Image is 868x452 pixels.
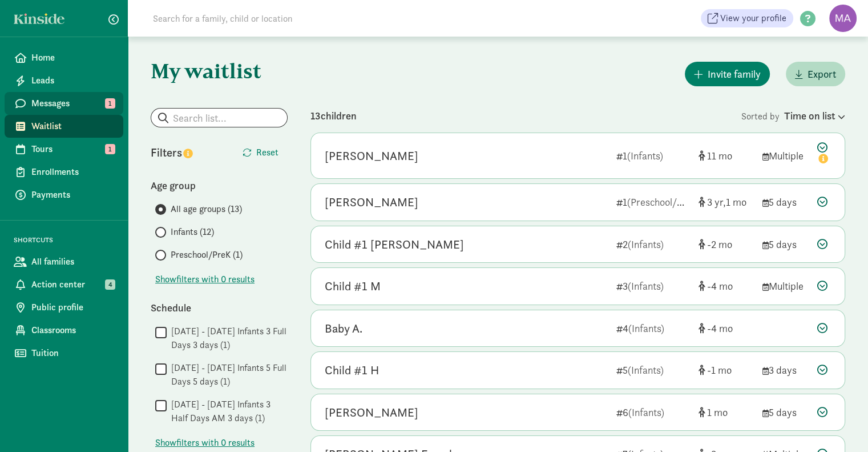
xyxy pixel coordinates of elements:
[155,436,255,450] span: Show filters with 0 results
[762,362,808,378] div: 3 days
[31,301,114,314] span: Public profile
[762,194,808,210] div: 5 days
[31,119,114,133] span: Waitlist
[167,361,288,389] label: [DATE] - [DATE] Infants 5 Full Days 5 days (1)
[628,322,664,335] span: (Infants)
[616,278,689,294] div: 3
[5,342,123,365] a: Tuition
[616,321,689,336] div: 4
[699,237,753,252] div: [object Object]
[707,406,728,419] span: 1
[699,405,753,420] div: [object Object]
[31,346,114,360] span: Tuition
[171,225,214,239] span: Infants (12)
[708,66,761,82] span: Invite family
[726,195,746,209] span: 1
[627,149,663,162] span: (Infants)
[171,248,243,262] span: Preschool/PreK (1)
[31,278,114,291] span: Action center
[762,405,808,420] div: 5 days
[325,319,362,338] div: Baby A.
[5,319,123,342] a: Classrooms
[151,109,287,127] input: Search list...
[616,194,689,210] div: 1
[699,148,753,163] div: [object Object]
[616,237,689,252] div: 2
[5,296,123,319] a: Public profile
[699,321,753,336] div: [object Object]
[5,250,123,273] a: All families
[167,398,288,425] label: [DATE] - [DATE] Infants 3 Half Days AM 3 days (1)
[155,273,255,286] span: Show filters with 0 results
[5,115,123,138] a: Waitlist
[31,51,114,65] span: Home
[701,9,793,27] a: View your profile
[31,74,114,87] span: Leads
[256,146,278,159] span: Reset
[31,97,114,110] span: Messages
[5,46,123,69] a: Home
[167,325,288,352] label: [DATE] - [DATE] Infants 3 Full Days 3 days (1)
[707,238,732,251] span: -2
[5,69,123,92] a: Leads
[720,11,786,25] span: View your profile
[325,277,381,295] div: Child #1 M
[5,92,123,115] a: Messages 1
[627,195,701,209] span: (Preschool/PreK)
[31,323,114,337] span: Classrooms
[31,142,114,156] span: Tours
[784,108,845,123] div: Time on list
[808,66,836,82] span: Export
[105,279,115,290] span: 4
[31,165,114,179] span: Enrollments
[741,108,845,123] div: Sorted by
[811,397,868,452] iframe: Chat Widget
[5,273,123,296] a: Action center 4
[699,362,753,378] div: [object Object]
[699,194,753,210] div: [object Object]
[707,363,732,377] span: -1
[151,178,288,193] div: Age group
[628,363,664,377] span: (Infants)
[762,237,808,252] div: 5 days
[762,278,808,294] div: Multiple
[151,300,288,315] div: Schedule
[616,362,689,378] div: 5
[310,108,741,123] div: 13 children
[707,322,733,335] span: -4
[155,436,255,450] button: Showfilters with 0 results
[233,141,288,164] button: Reset
[707,149,732,162] span: 11
[146,7,466,30] input: Search for a family, child or location
[628,238,664,251] span: (Infants)
[685,62,770,86] button: Invite family
[325,147,418,165] div: Oliver G
[707,195,726,209] span: 3
[325,235,464,254] div: Child #1 Mayer
[699,278,753,294] div: [object Object]
[762,148,808,163] div: Multiple
[155,273,255,286] button: Showfilters with 0 results
[616,148,689,163] div: 1
[616,405,689,420] div: 6
[5,183,123,206] a: Payments
[628,406,664,419] span: (Infants)
[325,361,379,379] div: Child #1 H
[171,202,242,216] span: All age groups (13)
[151,144,219,161] div: Filters
[31,255,114,269] span: All families
[5,161,123,183] a: Enrollments
[5,138,123,161] a: Tours 1
[31,188,114,202] span: Payments
[707,279,733,293] span: -4
[105,144,115,154] span: 1
[786,62,845,86] button: Export
[105,98,115,109] span: 1
[151,59,288,82] h1: My waitlist
[325,193,418,211] div: Oliver Suciu
[325,403,418,422] div: Yezen Moher
[628,279,664,293] span: (Infants)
